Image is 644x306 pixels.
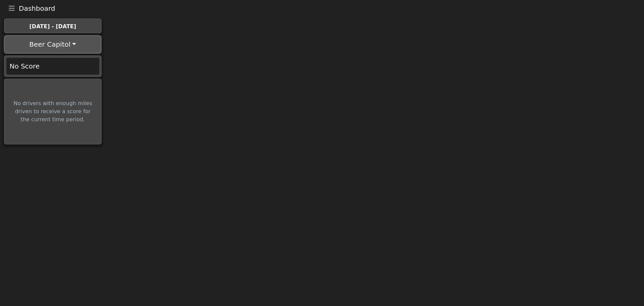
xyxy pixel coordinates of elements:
button: Toggle navigation [5,4,19,13]
div: No drivers with enough miles driven to receive a score for the current time period. [12,99,94,124]
span: Dashboard [19,5,55,12]
div: No Score [7,58,53,74]
div: [DATE] - [DATE] [8,23,97,31]
button: Beer Capitol [5,36,100,52]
